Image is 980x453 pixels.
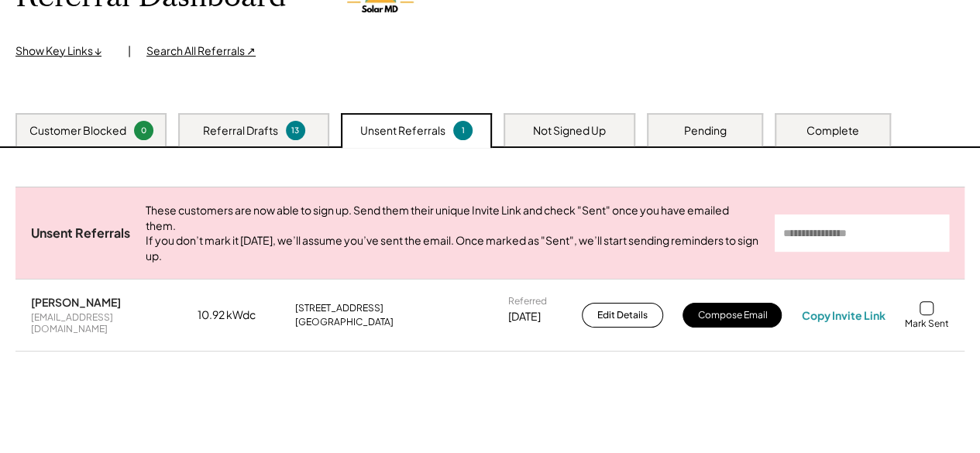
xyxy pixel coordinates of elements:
div: [EMAIL_ADDRESS][DOMAIN_NAME] [31,311,178,335]
div: Customer Blocked [29,123,126,139]
div: Copy Invite Link [802,308,885,322]
div: Search All Referrals ↗ [146,43,256,59]
div: | [128,43,131,59]
div: Referral Drafts [203,123,278,139]
div: Pending [684,123,727,139]
div: 10.92 kWdc [198,307,275,323]
div: Unsent Referrals [360,123,445,139]
div: 1 [456,125,470,136]
div: [DATE] [508,309,541,324]
div: Show Key Links ↓ [15,43,112,59]
div: [STREET_ADDRESS] [295,302,383,314]
div: 0 [136,125,151,136]
div: 13 [288,125,303,136]
div: Referred [508,295,547,307]
div: [GEOGRAPHIC_DATA] [295,316,394,328]
button: Edit Details [582,303,663,328]
div: [PERSON_NAME] [31,295,121,309]
div: Not Signed Up [533,123,606,139]
div: Mark Sent [905,317,949,330]
div: These customers are now able to sign up. Send them their unique Invite Link and check "Sent" once... [146,203,759,263]
div: Complete [806,123,859,139]
button: Compose Email [683,303,782,328]
div: Unsent Referrals [31,225,130,242]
